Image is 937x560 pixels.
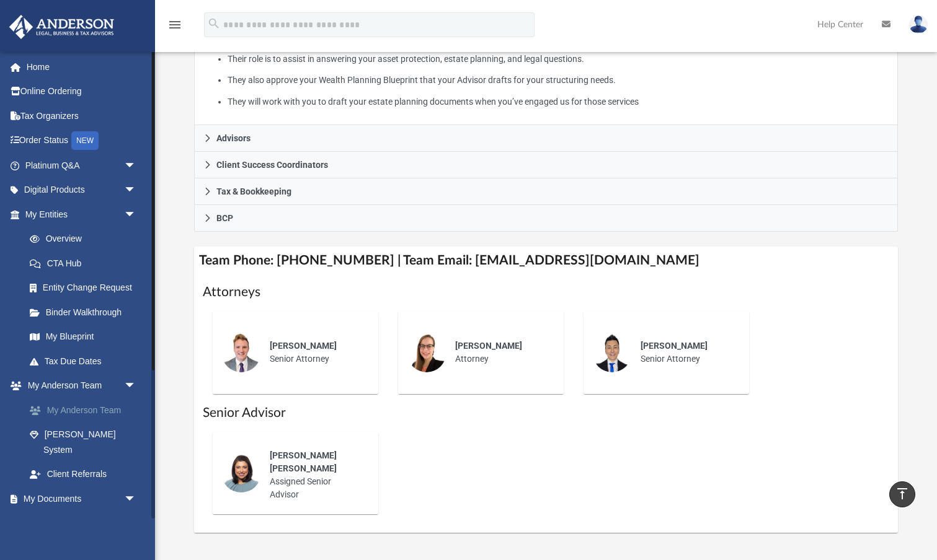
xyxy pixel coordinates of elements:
[124,202,149,227] span: arrow_drop_down
[641,341,708,351] span: [PERSON_NAME]
[124,153,149,178] span: arrow_drop_down
[9,486,149,511] a: My Documentsarrow_drop_down
[17,276,155,300] a: Entity Change Request
[17,251,155,276] a: CTA Hub
[194,178,898,205] a: Tax & Bookkeeping
[17,349,155,374] a: Tax Due Dates
[895,486,910,501] i: vertical_align_top
[203,283,889,301] h1: Attorneys
[203,8,889,109] p: What My Attorneys & Paralegals Do:
[9,55,155,79] a: Home
[17,398,155,422] a: My Anderson Team
[17,300,155,325] a: Binder Walkthrough
[909,15,928,33] img: User Pic
[9,178,155,203] a: Digital Productsarrow_drop_down
[17,462,155,487] a: Client Referrals
[9,128,155,154] a: Order StatusNEW
[203,404,889,422] h1: Senior Advisor
[9,202,155,227] a: My Entitiesarrow_drop_down
[270,450,337,473] span: [PERSON_NAME] [PERSON_NAME]
[194,205,898,232] a: BCP
[592,333,632,372] img: thumbnail
[17,511,143,536] a: Box
[216,134,251,142] span: Advisors
[261,331,370,374] div: Senior Attorney
[228,94,889,110] li: They will work with you to draft your estate planning documents when you’ve engaged us for those ...
[446,331,555,374] div: Attorney
[228,72,889,88] li: They also approve your Wealth Planning Blueprint that your Advisor drafts for your structuring ne...
[228,51,889,67] li: Their role is to assist in answering your asset protection, estate planning, and legal questions.
[194,152,898,178] a: Client Success Coordinators
[889,481,915,507] a: vertical_align_top
[455,341,522,351] span: [PERSON_NAME]
[17,325,149,349] a: My Blueprint
[124,486,149,512] span: arrow_drop_down
[167,24,182,32] a: menu
[71,131,99,150] div: NEW
[124,178,149,203] span: arrow_drop_down
[194,247,898,274] h4: Team Phone: [PHONE_NUMBER] | Team Email: [EMAIL_ADDRESS][DOMAIN_NAME]
[194,125,898,152] a: Advisors
[270,341,337,351] span: [PERSON_NAME]
[9,153,155,178] a: Platinum Q&Aarrow_drop_down
[632,331,740,374] div: Senior Attorney
[9,79,155,104] a: Online Ordering
[167,17,182,32] i: menu
[9,103,155,128] a: Tax Organizers
[216,160,328,169] span: Client Success Coordinators
[221,333,261,372] img: thumbnail
[221,453,261,492] img: thumbnail
[17,227,155,252] a: Overview
[216,214,233,222] span: BCP
[207,17,221,30] i: search
[17,422,155,462] a: [PERSON_NAME] System
[124,374,149,399] span: arrow_drop_down
[9,374,155,398] a: My Anderson Teamarrow_drop_down
[216,187,291,196] span: Tax & Bookkeeping
[6,15,118,39] img: Anderson Advisors Platinum Portal
[407,333,446,372] img: thumbnail
[261,440,370,510] div: Assigned Senior Advisor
